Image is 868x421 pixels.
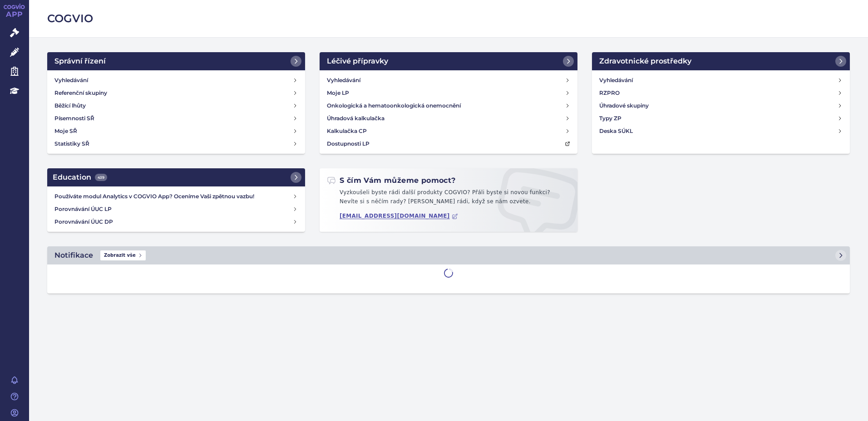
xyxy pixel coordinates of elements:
span: 439 [95,174,107,181]
a: Statistiky SŘ [51,137,301,150]
h4: Dostupnosti LP [327,139,370,148]
a: Deska SÚKL [596,125,846,137]
h4: Kalkulačka CP [327,127,367,136]
a: [EMAIL_ADDRESS][DOMAIN_NAME] [340,213,458,220]
h4: Vyhledávání [599,76,633,85]
a: Typy ZP [596,112,846,125]
a: Písemnosti SŘ [51,112,301,125]
h4: Vyhledávání [54,76,88,85]
h2: S čím Vám můžeme pomoct? [327,176,456,186]
h2: Zdravotnické prostředky [599,56,691,67]
h4: Typy ZP [599,114,621,123]
a: NotifikaceZobrazit vše [47,246,850,264]
a: Běžící lhůty [51,99,301,112]
a: Dostupnosti LP [323,137,574,150]
h4: Deska SÚKL [599,127,633,136]
a: Kalkulačka CP [323,125,574,137]
h2: Správní řízení [54,56,106,67]
a: Moje SŘ [51,125,301,137]
h2: Notifikace [54,250,93,261]
h4: Moje SŘ [54,127,77,136]
h4: Statistiky SŘ [54,139,89,148]
a: Používáte modul Analytics v COGVIO App? Oceníme Vaši zpětnou vazbu! [51,190,301,203]
a: Zdravotnické prostředky [592,52,850,70]
h4: Referenční skupiny [54,88,107,98]
h4: Písemnosti SŘ [54,114,94,123]
a: Onkologická a hematoonkologická onemocnění [323,99,574,112]
h4: Běžící lhůty [54,101,86,110]
a: Správní řízení [47,52,305,70]
h2: Léčivé přípravky [327,56,388,67]
h4: Úhradová kalkulačka [327,114,385,123]
a: Úhradová kalkulačka [323,112,574,125]
a: Education439 [47,168,305,186]
h2: COGVIO [47,11,850,26]
h4: Moje LP [327,88,349,98]
h4: Onkologická a hematoonkologická onemocnění [327,101,461,110]
h4: RZPRO [599,88,620,98]
h4: Porovnávání ÚUC DP [54,217,292,226]
a: RZPRO [596,87,846,99]
a: Moje LP [323,87,574,99]
h4: Vyhledávání [327,76,360,85]
h2: Education [53,172,107,183]
h4: Používáte modul Analytics v COGVIO App? Oceníme Vaši zpětnou vazbu! [54,192,292,201]
a: Vyhledávání [51,74,301,87]
a: Porovnávání ÚUC DP [51,215,301,228]
span: Zobrazit vše [100,250,146,260]
p: Vyzkoušeli byste rádi další produkty COGVIO? Přáli byste si novou funkci? Nevíte si s něčím rady?... [327,188,570,210]
a: Porovnávání ÚUC LP [51,203,301,215]
a: Vyhledávání [596,74,846,87]
h4: Úhradové skupiny [599,101,649,110]
a: Referenční skupiny [51,87,301,99]
h4: Porovnávání ÚUC LP [54,205,292,214]
a: Vyhledávání [323,74,574,87]
a: Úhradové skupiny [596,99,846,112]
a: Léčivé přípravky [320,52,577,70]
